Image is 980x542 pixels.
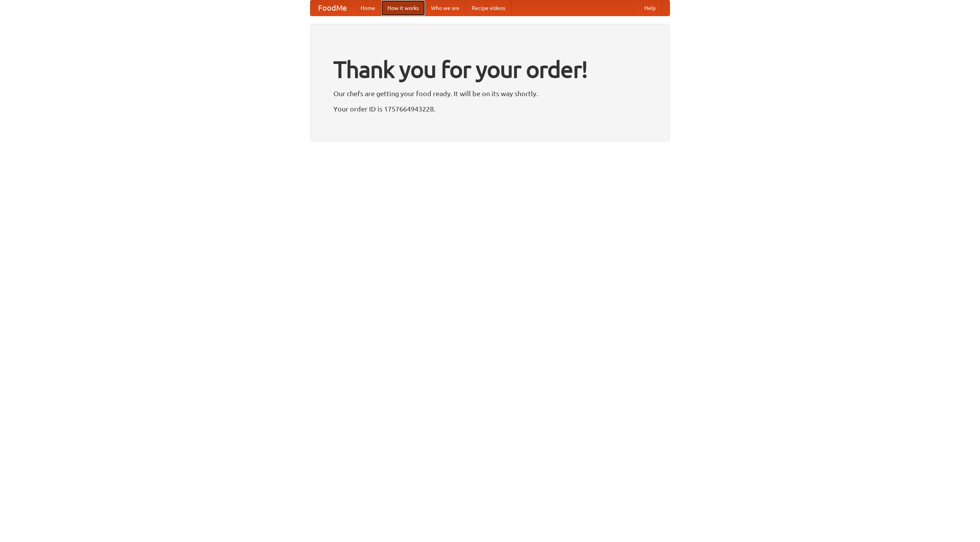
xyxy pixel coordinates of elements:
[333,88,647,99] p: Our chefs are getting your food ready. It will be on its way shortly.
[638,0,662,16] a: Help
[354,0,381,16] a: Home
[465,0,511,16] a: Recipe videos
[381,0,425,16] a: How it works
[425,0,465,16] a: Who we are
[310,0,354,16] a: FoodMe
[333,103,647,115] p: Your order ID is 1757664943228.
[333,51,647,88] h1: Thank you for your order!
